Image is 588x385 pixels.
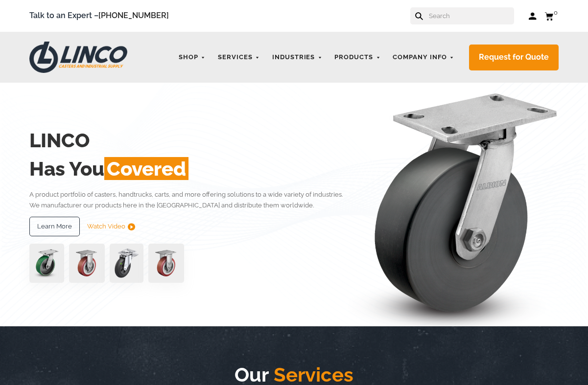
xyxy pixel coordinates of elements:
a: Log in [529,11,537,21]
img: pn3orx8a-94725-1-1-.png [29,244,64,283]
a: Products [329,48,385,67]
a: 0 [544,10,559,22]
a: Services [213,48,265,67]
img: capture-59611-removebg-preview-1.png [148,244,184,283]
a: Industries [267,48,328,67]
a: Learn More [29,217,80,236]
img: linco_caster [348,83,559,326]
span: Covered [104,157,188,180]
a: Watch Video [87,217,135,236]
a: Request for Quote [469,45,559,70]
span: 0 [554,9,558,16]
a: [PHONE_NUMBER] [98,11,169,20]
img: subtract.png [128,223,135,230]
h2: Has You [29,155,346,183]
img: LINCO CASTERS & INDUSTRIAL SUPPLY [29,42,127,73]
a: Shop [174,48,211,67]
input: Search [428,7,514,24]
img: lvwpp200rst849959jpg-30522-removebg-preview-1.png [110,244,143,283]
span: Talk to an Expert – [29,9,169,23]
p: A product portfolio of casters, handtrucks, carts, and more offering solutions to a wide variety ... [29,189,346,210]
h2: LINCO [29,126,346,155]
img: capture-59611-removebg-preview-1.png [69,244,105,283]
a: Company Info [388,48,459,67]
